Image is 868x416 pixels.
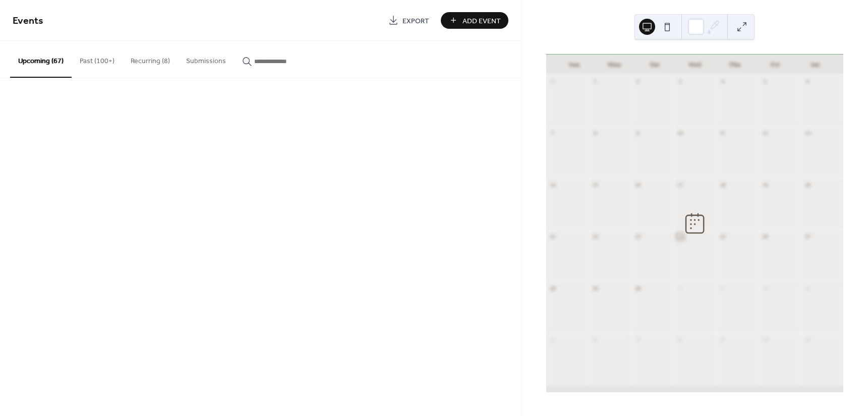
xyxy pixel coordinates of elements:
div: 5 [549,336,557,343]
div: 6 [592,336,599,343]
div: 9 [719,336,726,343]
button: Add Event [441,12,508,29]
div: 8 [592,129,599,137]
div: 20 [804,181,812,188]
div: 5 [762,78,769,85]
div: Mon [594,55,634,75]
div: 27 [804,233,812,240]
div: 7 [634,336,642,343]
div: 16 [634,181,642,188]
div: 13 [804,129,812,137]
div: 7 [549,129,557,137]
span: Export [402,16,429,26]
div: Fri [755,55,795,75]
div: 29 [592,284,599,292]
div: 24 [676,233,684,240]
div: 23 [634,233,642,240]
a: Export [381,12,437,29]
div: 11 [719,129,726,137]
div: 2 [634,78,642,85]
div: Tue [634,55,675,75]
div: 1 [592,78,599,85]
button: Past (100+) [72,41,123,77]
div: 18 [719,181,726,188]
div: 14 [549,181,557,188]
div: 25 [719,233,726,240]
div: 12 [762,129,769,137]
div: 17 [676,181,684,188]
span: Add Event [462,16,501,26]
div: 8 [676,336,684,343]
button: Recurring (8) [123,41,178,77]
div: 28 [549,284,557,292]
div: 30 [634,284,642,292]
div: Wed [674,55,715,75]
div: 3 [762,284,769,292]
div: 6 [804,78,812,85]
div: 15 [592,181,599,188]
div: 22 [592,233,599,240]
div: 10 [676,129,684,137]
div: 11 [804,336,812,343]
div: 3 [676,78,684,85]
div: 4 [719,78,726,85]
div: 31 [549,78,557,85]
div: 9 [634,129,642,137]
div: 26 [762,233,769,240]
button: Submissions [178,41,234,77]
div: 10 [762,336,769,343]
div: 4 [804,284,812,292]
span: Events [13,11,43,31]
button: Upcoming (67) [10,41,72,78]
div: Thu [715,55,755,75]
div: 2 [719,284,726,292]
div: 21 [549,233,557,240]
div: Sun [554,55,595,75]
div: 1 [676,284,684,292]
div: Sat [795,55,835,75]
div: 19 [762,181,769,188]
